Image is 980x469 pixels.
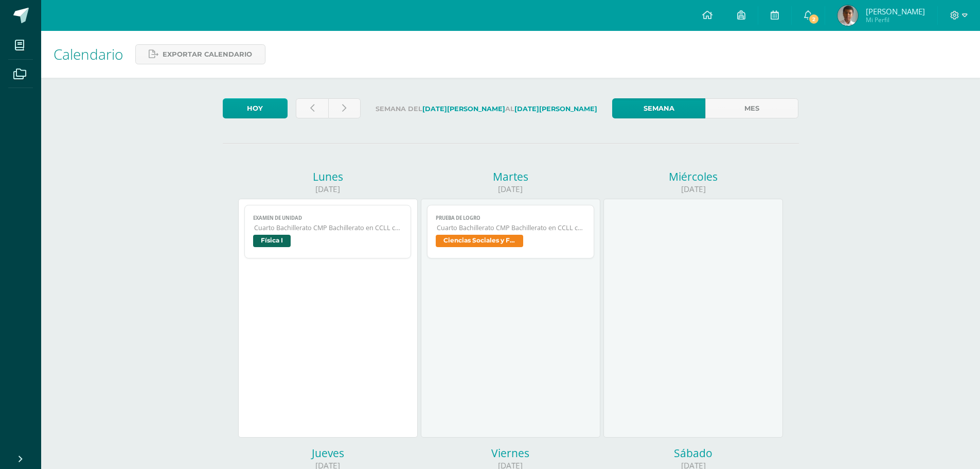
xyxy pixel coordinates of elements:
div: Viernes [421,446,600,460]
label: Semana del al [369,98,604,119]
div: [DATE] [603,184,783,195]
span: 2 [808,13,819,25]
span: Cuarto Bachillerato CMP Bachillerato en CCLL con Orientación en Computación [254,223,403,232]
span: Mi Perfil [866,15,925,24]
div: Martes [421,169,600,184]
a: Examen de unidadCuarto Bachillerato CMP Bachillerato en CCLL con Orientación en ComputaciónFísica I [244,205,412,258]
strong: [DATE][PERSON_NAME] [514,105,597,113]
div: Sábado [603,446,783,460]
span: Física I [253,235,291,247]
a: Mes [705,98,798,118]
div: Jueves [238,446,418,460]
span: Calendario [54,44,123,64]
span: [PERSON_NAME] [866,6,925,16]
a: Semana [612,98,705,118]
span: Examen de unidad [253,215,403,221]
span: Prueba de Logro [436,215,585,221]
div: Lunes [238,169,418,184]
a: Exportar calendario [135,44,265,64]
a: Hoy [223,98,288,118]
strong: [DATE][PERSON_NAME] [422,105,505,113]
div: [DATE] [421,184,600,195]
div: Miércoles [603,169,783,184]
div: [DATE] [238,184,418,195]
span: Ciencias Sociales y Formación Ciudadana 4 [436,235,523,247]
span: Exportar calendario [163,45,252,64]
img: ea99d1062f58a46360fad08a1855c1a4.png [838,5,858,26]
span: Cuarto Bachillerato CMP Bachillerato en CCLL con Orientación en Computación [437,223,585,232]
a: Prueba de LogroCuarto Bachillerato CMP Bachillerato en CCLL con Orientación en ComputaciónCiencia... [427,205,594,258]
